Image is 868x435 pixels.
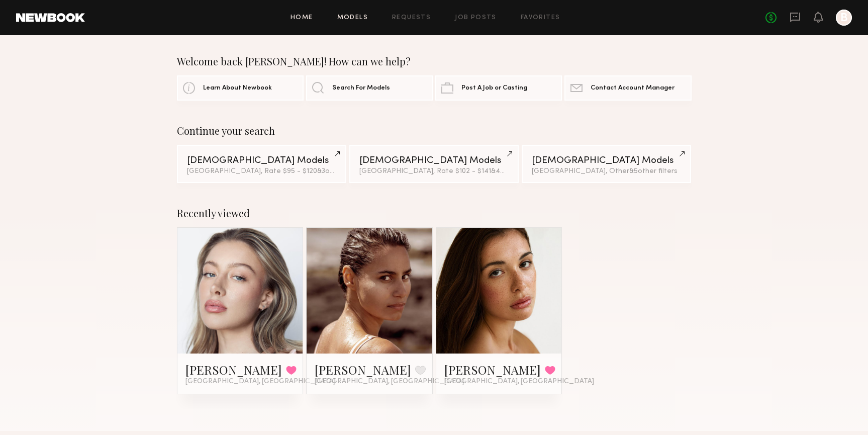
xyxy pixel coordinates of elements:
[177,75,304,101] a: Learn About Newbook
[337,15,368,21] a: Models
[291,15,313,21] a: Home
[564,75,691,101] a: Contact Account Manager
[177,145,346,183] a: [DEMOGRAPHIC_DATA] Models[GEOGRAPHIC_DATA], Rate $95 - $120&3other filters
[444,378,594,386] span: [GEOGRAPHIC_DATA], [GEOGRAPHIC_DATA]
[187,168,336,175] div: [GEOGRAPHIC_DATA], Rate $95 - $120
[315,378,464,386] span: [GEOGRAPHIC_DATA], [GEOGRAPHIC_DATA]
[591,85,674,92] span: Contact Account Manager
[532,168,681,175] div: [GEOGRAPHIC_DATA], Other
[522,145,691,183] a: [DEMOGRAPHIC_DATA] Models[GEOGRAPHIC_DATA], Other&5other filters
[185,378,335,386] span: [GEOGRAPHIC_DATA], [GEOGRAPHIC_DATA]
[349,145,519,183] a: [DEMOGRAPHIC_DATA] Models[GEOGRAPHIC_DATA], Rate $102 - $141&4other filters
[332,85,390,92] span: Search For Models
[185,362,282,378] a: [PERSON_NAME]
[306,75,433,101] a: Search For Models
[532,156,681,165] div: [DEMOGRAPHIC_DATA] Models
[836,10,852,26] a: B
[629,168,678,175] span: & 5 other filter s
[359,168,509,175] div: [GEOGRAPHIC_DATA], Rate $102 - $141
[203,85,272,92] span: Learn About Newbook
[315,362,411,378] a: [PERSON_NAME]
[177,207,692,219] div: Recently viewed
[317,168,365,175] span: & 3 other filter s
[491,168,540,175] span: & 4 other filter s
[177,125,692,137] div: Continue your search
[359,156,509,165] div: [DEMOGRAPHIC_DATA] Models
[392,15,431,21] a: Requests
[444,362,541,378] a: [PERSON_NAME]
[455,15,497,21] a: Job Posts
[177,55,692,67] div: Welcome back [PERSON_NAME]! How can we help?
[521,15,560,21] a: Favorites
[187,156,336,165] div: [DEMOGRAPHIC_DATA] Models
[461,85,527,92] span: Post A Job or Casting
[435,75,562,101] a: Post A Job or Casting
